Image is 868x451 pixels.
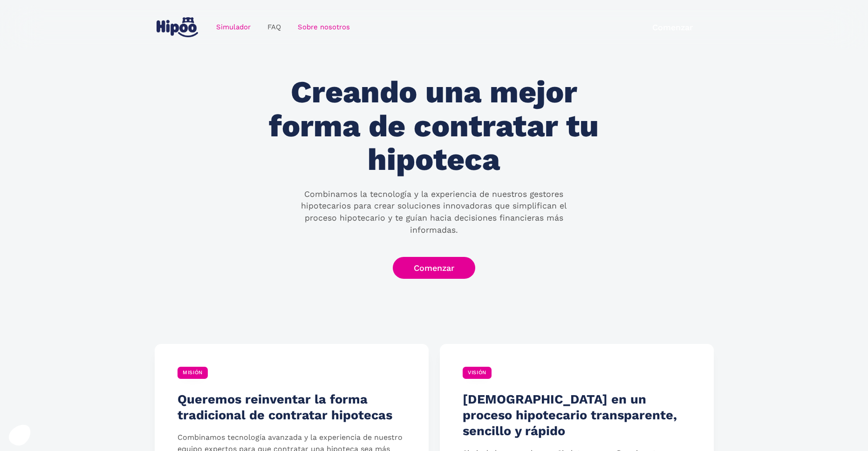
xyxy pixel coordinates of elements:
[208,18,259,36] a: Simulador
[289,18,358,36] a: Sobre nosotros
[259,18,289,36] a: FAQ
[178,367,208,379] div: MISIÓN
[178,391,405,423] h4: Queremos reinventar la forma tradicional de contratar hipotecas
[284,188,583,236] p: Combinamos la tecnología y la experiencia de nuestros gestores hipotecarios para crear soluciones...
[393,257,475,279] a: Comenzar
[463,391,690,439] h4: [DEMOGRAPHIC_DATA] en un proceso hipotecario transparente, sencillo y rápido
[257,75,610,177] h1: Creando una mejor forma de contratar tu hipoteca
[631,16,714,38] a: Comenzar
[463,367,492,379] div: VISIÓN
[155,13,200,41] a: home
